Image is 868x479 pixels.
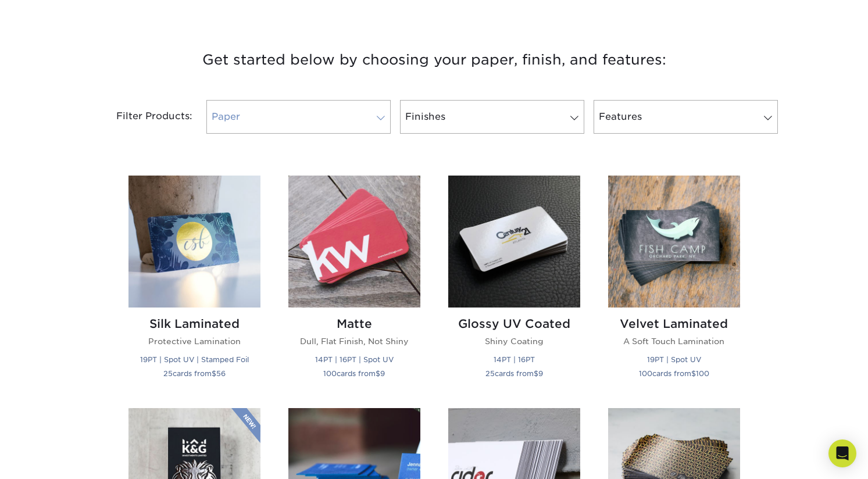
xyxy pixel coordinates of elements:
span: 56 [216,369,226,378]
small: 19PT | Spot UV [647,355,701,364]
small: cards from [323,369,385,378]
small: 14PT | 16PT [494,355,535,364]
span: 100 [639,369,652,378]
small: cards from [163,369,226,378]
img: New Product [231,408,260,443]
p: Protective Lamination [128,335,260,347]
span: $ [534,369,538,378]
h2: Matte [288,317,420,331]
span: $ [691,369,696,378]
a: Velvet Laminated Business Cards Velvet Laminated A Soft Touch Lamination 19PT | Spot UV 100cards ... [608,176,740,394]
small: cards from [485,369,543,378]
img: Matte Business Cards [288,176,420,308]
span: 100 [323,369,337,378]
small: 19PT | Spot UV | Stamped Foil [140,355,249,364]
span: 9 [380,369,385,378]
a: Finishes [400,100,584,134]
img: Silk Laminated Business Cards [128,176,260,308]
a: Matte Business Cards Matte Dull, Flat Finish, Not Shiny 14PT | 16PT | Spot UV 100cards from$9 [288,176,420,394]
h2: Silk Laminated [128,317,260,331]
span: $ [376,369,380,378]
img: Glossy UV Coated Business Cards [448,176,580,308]
h2: Velvet Laminated [608,317,740,331]
span: 25 [485,369,495,378]
p: A Soft Touch Lamination [608,335,740,347]
a: Features [594,100,778,134]
small: 14PT | 16PT | Spot UV [315,355,394,364]
h2: Glossy UV Coated [448,317,580,331]
a: Glossy UV Coated Business Cards Glossy UV Coated Shiny Coating 14PT | 16PT 25cards from$9 [448,176,580,394]
p: Dull, Flat Finish, Not Shiny [288,335,420,347]
div: Filter Products: [85,100,202,134]
img: Velvet Laminated Business Cards [608,176,740,308]
iframe: Google Customer Reviews [3,444,99,475]
a: Silk Laminated Business Cards Silk Laminated Protective Lamination 19PT | Spot UV | Stamped Foil ... [128,176,260,394]
small: cards from [639,369,709,378]
span: 100 [696,369,709,378]
span: 25 [163,369,173,378]
div: Open Intercom Messenger [828,439,856,467]
a: Paper [206,100,391,134]
h3: Get started below by choosing your paper, finish, and features: [94,34,774,86]
span: $ [212,369,216,378]
span: 9 [538,369,543,378]
p: Shiny Coating [448,335,580,347]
